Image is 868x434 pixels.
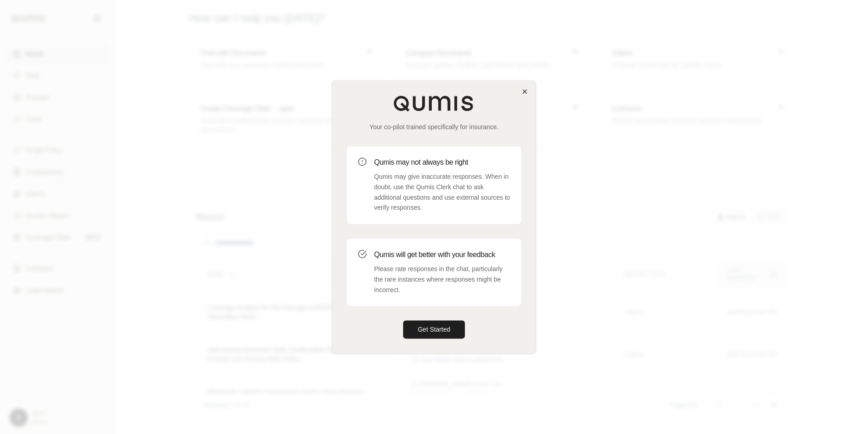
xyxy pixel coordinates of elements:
[374,172,510,213] p: Qumis may give inaccurate responses. When in doubt, use the Qumis Clerk chat to ask additional qu...
[403,321,465,339] button: Get Started
[374,157,510,168] h3: Qumis may not always be right
[374,249,510,260] h3: Qumis will get better with your feedback
[393,95,475,111] img: Qumis Logo
[347,122,521,131] p: Your co-pilot trained specifically for insurance.
[374,264,510,295] p: Please rate responses in the chat, particularly the rare instances where responses might be incor...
